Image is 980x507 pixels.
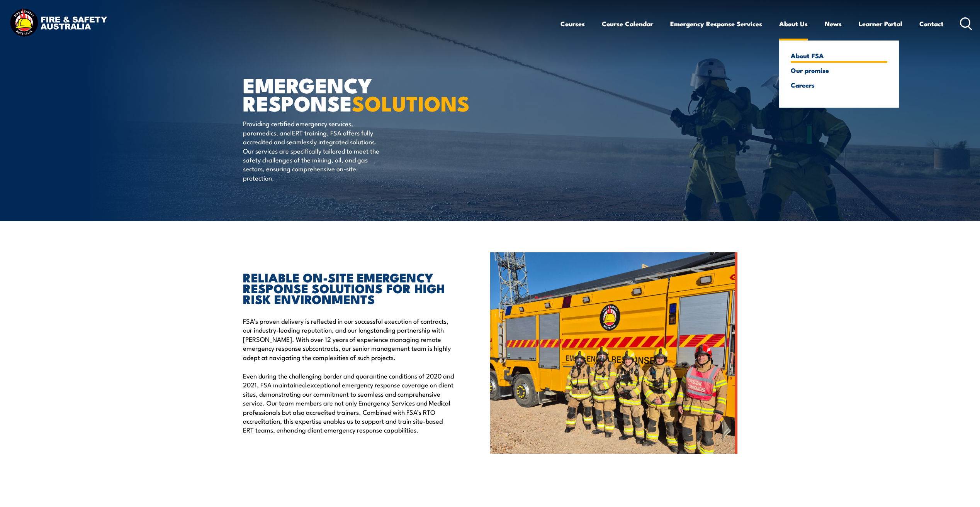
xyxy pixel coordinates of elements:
p: FSA’s proven delivery is reflected in our successful execution of contracts, our industry-leading... [243,316,455,362]
h1: EMERGENCY RESPONSE [243,76,434,112]
a: Learner Portal [859,14,902,34]
a: News [825,14,842,34]
a: Our promise [791,67,887,74]
a: About FSA [791,52,887,59]
a: Courses [560,14,585,34]
a: About Us [779,14,808,34]
p: Even during the challenging border and quarantine conditions of 2020 and 2021, FSA maintained exc... [243,371,455,434]
img: ERT TEAM [490,252,737,454]
strong: SOLUTIONS [352,86,470,118]
a: Contact [919,14,944,34]
p: Providing certified emergency services, paramedics, and ERT training, FSA offers fully accredited... [243,119,384,182]
a: Course Calendar [602,14,653,34]
a: Emergency Response Services [670,14,762,34]
a: Careers [791,81,887,88]
h2: RELIABLE ON-SITE EMERGENCY RESPONSE SOLUTIONS FOR HIGH RISK ENVIRONMENTS [243,272,455,304]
